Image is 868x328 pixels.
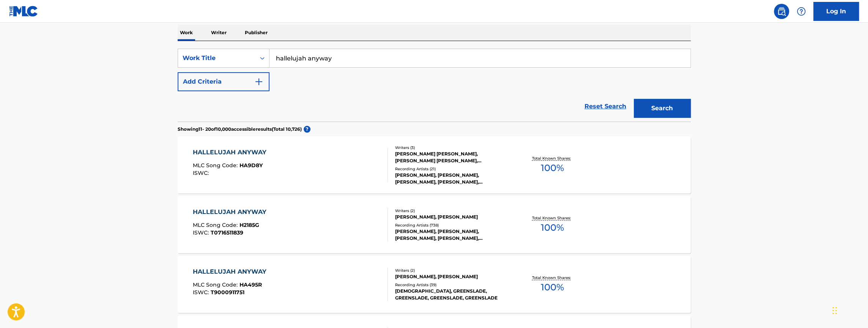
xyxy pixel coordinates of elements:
div: [PERSON_NAME] [PERSON_NAME], [PERSON_NAME] [PERSON_NAME], [PERSON_NAME] [395,151,510,164]
div: Recording Artists ( 738 ) [395,222,510,228]
div: Drag [832,299,837,322]
span: HA495R [239,281,262,288]
p: Showing 11 - 20 of 10,000 accessible results (Total 10,726 ) [178,126,302,133]
span: T0716511839 [211,229,243,236]
span: ISWC : [193,289,211,296]
span: ? [304,126,310,133]
img: 9d2ae6d4665cec9f34b9.svg [254,77,263,86]
div: HALLELUJAH ANYWAY [193,148,270,157]
div: HALLELUJAH ANYWAY [193,208,270,217]
a: Reset Search [581,98,630,115]
span: MLC Song Code : [193,222,239,228]
img: MLC Logo [9,6,38,17]
div: Help [794,4,809,19]
p: Work [178,25,195,41]
span: T9000911751 [211,289,244,296]
span: 100 % [541,221,564,235]
div: Writers ( 2 ) [395,208,510,214]
p: Publisher [243,25,270,41]
a: Public Search [774,4,789,19]
a: Log In [813,2,859,21]
span: MLC Song Code : [193,162,239,169]
div: [PERSON_NAME], [PERSON_NAME], [PERSON_NAME], [PERSON_NAME], [PERSON_NAME] [395,172,510,185]
span: H2185G [239,222,259,228]
span: ISWC : [193,170,211,176]
p: Writer [209,25,229,41]
span: HA9D8Y [239,162,263,169]
iframe: Chat Widget [830,292,868,328]
button: Search [634,99,691,118]
form: Search Form [178,49,691,122]
div: Writers ( 2 ) [395,268,510,273]
div: HALLELUJAH ANYWAY [193,267,270,276]
div: [PERSON_NAME], [PERSON_NAME], [PERSON_NAME], [PERSON_NAME], [PERSON_NAME] [395,228,510,242]
div: Recording Artists ( 39 ) [395,282,510,288]
span: ISWC : [193,229,211,236]
div: [DEMOGRAPHIC_DATA], GREENSLADE, GREENSLADE, GREENSLADE, GREENSLADE [395,288,510,301]
span: 100 % [541,280,564,294]
a: HALLELUJAH ANYWAYMLC Song Code:H2185GISWC:T0716511839Writers (2)[PERSON_NAME], [PERSON_NAME]Recor... [178,196,691,253]
div: Work Title [183,54,251,63]
a: HALLELUJAH ANYWAYMLC Song Code:HA9D8YISWC:Writers (3)[PERSON_NAME] [PERSON_NAME], [PERSON_NAME] [... [178,136,691,193]
div: [PERSON_NAME], [PERSON_NAME] [395,273,510,280]
span: 100 % [541,161,564,175]
span: MLC Song Code : [193,281,239,288]
img: help [797,7,806,16]
button: Add Criteria [178,72,269,91]
p: Total Known Shares: [532,215,573,221]
a: HALLELUJAH ANYWAYMLC Song Code:HA495RISWC:T9000911751Writers (2)[PERSON_NAME], [PERSON_NAME]Recor... [178,256,691,313]
img: search [777,7,786,16]
div: Writers ( 3 ) [395,145,510,151]
div: Recording Artists ( 21 ) [395,166,510,172]
p: Total Known Shares: [532,275,573,280]
div: [PERSON_NAME], [PERSON_NAME] [395,214,510,220]
p: Total Known Shares: [532,155,573,161]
